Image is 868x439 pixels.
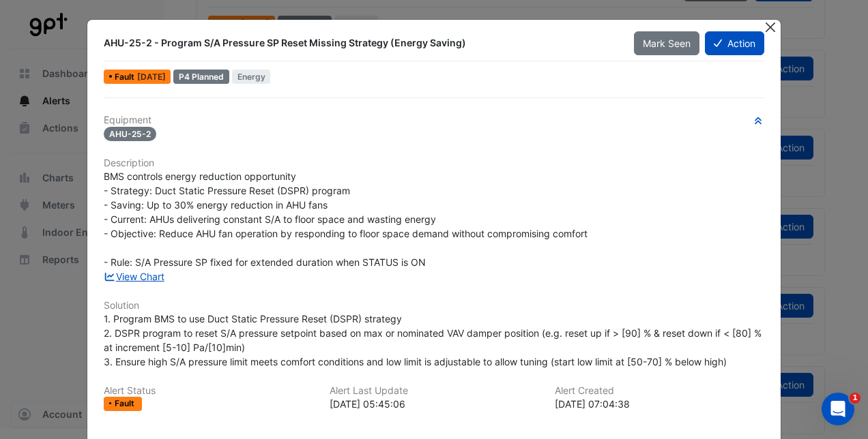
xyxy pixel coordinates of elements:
[330,397,539,411] div: [DATE] 05:45:06
[643,37,691,49] span: Mark Seen
[104,313,764,367] span: 1. Program BMS to use Duct Static Pressure Reset (DSPR) strategy 2. DSPR program to reset S/A pre...
[104,170,588,268] span: BMS controls energy reduction opportunity - Strategy: Duct Static Pressure Reset (DSPR) program -...
[634,31,699,55] button: Mark Seen
[555,397,764,411] div: [DATE] 07:04:38
[104,127,156,141] span: AHU-25-2
[232,70,271,84] span: Energy
[137,72,166,82] span: Mon 28-Jul-2025 05:45 AEST
[115,399,137,408] span: Fault
[104,157,764,169] h6: Description
[850,393,860,404] span: 1
[104,115,764,126] h6: Equipment
[705,31,764,55] button: Action
[104,36,617,50] div: AHU-25-2 - Program S/A Pressure SP Reset Missing Strategy (Energy Saving)
[330,385,539,397] h6: Alert Last Update
[104,300,764,312] h6: Solution
[822,393,854,425] iframe: Intercom live chat
[173,70,229,84] div: P4 Planned
[764,20,778,34] button: Close
[555,385,764,397] h6: Alert Created
[104,271,164,282] a: View Chart
[115,73,137,81] span: Fault
[104,385,313,397] h6: Alert Status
